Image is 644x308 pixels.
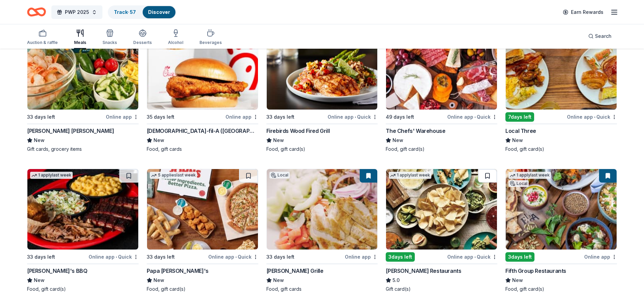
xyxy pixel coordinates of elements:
[559,6,607,18] a: Earn Rewards
[147,169,258,250] img: Image for Papa John's
[505,112,534,122] div: 7 days left
[345,253,378,261] div: Online app
[153,276,164,284] span: New
[506,169,617,250] img: Image for Fifth Group Restaurants
[266,267,324,275] div: [PERSON_NAME] Grille
[225,113,258,121] div: Online app
[147,146,258,152] div: Food, gift cards
[273,276,284,284] span: New
[386,169,497,250] img: Image for Pappas Restaurants
[27,26,58,49] button: Auction & raffle
[27,4,46,20] a: Home
[147,113,174,121] div: 35 days left
[447,113,497,121] div: Online app Quick
[102,26,117,49] button: Snacks
[266,169,378,292] a: Image for Hudson GrilleLocal33 days leftOnline app[PERSON_NAME] GrilleNewFood, gift cards
[27,253,55,261] div: 33 days left
[27,146,139,152] div: Gift cards, grocery items
[505,267,566,275] div: Fifth Group Restaurants
[102,40,117,45] div: Snacks
[386,286,497,292] div: Gift card(s)
[27,29,138,110] img: Image for Harris Teeter
[505,127,536,135] div: Local Three
[235,254,237,260] span: •
[108,5,176,19] button: Track· 57Discover
[27,113,55,121] div: 33 days left
[74,40,86,45] div: Meals
[147,169,258,292] a: Image for Papa John's5 applieslast week33 days leftOnline app•QuickPapa [PERSON_NAME]'sNewFood, g...
[266,127,330,135] div: Firebirds Wood Fired Grill
[474,254,476,260] span: •
[51,5,102,19] button: PWP 2025
[27,169,139,292] a: Image for Sonny's BBQ1 applylast week33 days leftOnline app•Quick[PERSON_NAME]'s BBQNewFood, gift...
[147,29,258,152] a: Image for Chick-fil-A (North Druid Hills)Local35 days leftOnline app[DEMOGRAPHIC_DATA]-fil-A ([GE...
[65,8,89,16] span: PWP 2025
[505,169,617,292] a: Image for Fifth Group Restaurants1 applylast weekLocal3days leftOnline appFifth Group Restaurants...
[386,113,414,121] div: 49 days left
[505,29,617,152] a: Image for Local ThreeLocal7days leftOnline app•QuickLocal ThreeNewFood, gift card(s)
[27,127,114,135] div: [PERSON_NAME] [PERSON_NAME]
[266,286,378,292] div: Food, gift cards
[386,146,497,152] div: Food, gift card(s)
[27,169,138,250] img: Image for Sonny's BBQ
[27,29,139,152] a: Image for Harris Teeter2 applieslast week33 days leftOnline app[PERSON_NAME] [PERSON_NAME]NewGift...
[153,136,164,144] span: New
[34,136,45,144] span: New
[273,136,284,144] span: New
[106,113,139,121] div: Online app
[266,146,378,152] div: Food, gift card(s)
[27,40,58,45] div: Auction & raffle
[34,276,45,284] span: New
[168,40,183,45] div: Alcohol
[595,32,612,40] span: Search
[147,127,258,135] div: [DEMOGRAPHIC_DATA]-fil-A ([GEOGRAPHIC_DATA])
[386,127,445,135] div: The Chefs' Warehouse
[512,136,523,144] span: New
[512,276,523,284] span: New
[208,253,258,261] div: Online app Quick
[266,113,294,121] div: 33 days left
[355,114,356,120] span: •
[392,136,403,144] span: New
[114,9,136,15] a: Track· 57
[266,253,294,261] div: 33 days left
[505,286,617,292] div: Food, gift card(s)
[30,172,73,179] div: 1 apply last week
[584,253,617,261] div: Online app
[505,146,617,152] div: Food, gift card(s)
[147,29,258,110] img: Image for Chick-fil-A (North Druid Hills)
[583,29,617,43] button: Search
[150,172,197,179] div: 5 applies last week
[505,252,534,262] div: 3 days left
[168,26,183,49] button: Alcohol
[147,286,258,292] div: Food, gift card(s)
[386,252,415,262] div: 3 days left
[447,253,497,261] div: Online app Quick
[27,267,87,275] div: [PERSON_NAME]'s BBQ
[266,29,378,152] a: Image for Firebirds Wood Fired Grill5 applieslast week33 days leftOnline app•QuickFirebirds Wood ...
[392,276,400,284] span: 5.0
[133,40,152,45] div: Desserts
[267,169,378,250] img: Image for Hudson Grille
[474,114,476,120] span: •
[148,9,170,15] a: Discover
[389,172,431,179] div: 1 apply last week
[199,40,222,45] div: Beverages
[199,26,222,49] button: Beverages
[147,267,209,275] div: Papa [PERSON_NAME]'s
[386,29,497,110] img: Image for The Chefs' Warehouse
[567,113,617,121] div: Online app Quick
[386,267,461,275] div: [PERSON_NAME] Restaurants
[506,29,617,110] img: Image for Local Three
[508,172,551,179] div: 1 apply last week
[508,180,529,187] div: Local
[27,286,139,292] div: Food, gift card(s)
[267,29,378,110] img: Image for Firebirds Wood Fired Grill
[386,29,497,152] a: Image for The Chefs' Warehouse8 applieslast week49 days leftOnline app•QuickThe Chefs' WarehouseN...
[147,253,175,261] div: 33 days left
[328,113,378,121] div: Online app Quick
[594,114,595,120] span: •
[116,254,117,260] span: •
[133,26,152,49] button: Desserts
[269,172,290,179] div: Local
